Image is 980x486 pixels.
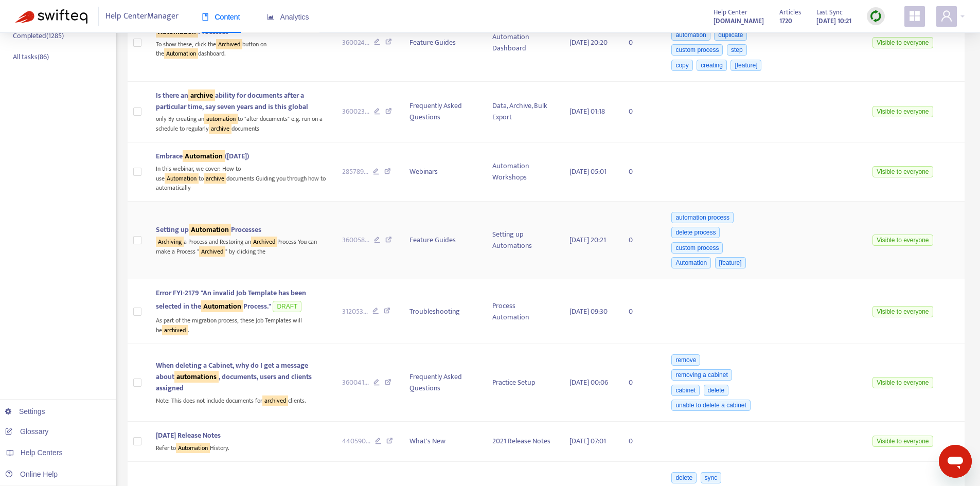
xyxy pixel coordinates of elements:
[671,354,700,366] span: remove
[671,472,697,483] span: delete
[872,106,933,117] span: Visible to everyone
[714,7,747,18] span: Help Center
[671,400,750,411] span: unable to delete a cabinet
[671,60,692,71] span: copy
[401,142,484,202] td: Webinars
[201,300,243,312] sqkw: Automation
[342,235,369,246] span: 360058 ...
[216,39,242,49] sqkw: Archived
[21,448,63,457] span: Help Centers
[342,37,369,48] span: 360024 ...
[569,435,606,447] span: [DATE] 07:01
[156,394,326,406] div: Note: This does not include documents for clients.
[209,123,231,134] sqkw: archive
[569,166,607,177] span: [DATE] 05:01
[697,60,727,71] span: creating
[872,377,933,388] span: Visible to everyone
[156,89,308,113] span: Is there an ability for documents after a particular time, say seven years and is this global
[671,29,710,41] span: automation
[671,385,700,396] span: cabinet
[189,224,231,236] sqkw: Automation
[671,212,734,223] span: automation process
[484,142,561,202] td: Automation Workshops
[251,237,277,247] sqkw: Archived
[342,166,368,177] span: 285789 ...
[671,227,720,238] span: delete process
[714,29,747,41] span: duplicate
[15,9,87,24] img: Swifteq
[162,325,188,335] sqkw: archived
[620,202,662,279] td: 0
[202,13,240,21] span: Content
[5,470,58,478] a: Online Help
[156,224,261,236] span: Setting up Processes
[872,235,933,246] span: Visible to everyone
[484,344,561,422] td: Practice Setup
[401,4,484,82] td: Feature Guides
[620,279,662,344] td: 0
[701,472,722,483] span: sync
[569,376,608,388] span: [DATE] 00:06
[401,279,484,344] td: Troubleshooting
[174,371,219,383] sqkw: automations
[620,4,662,82] td: 0
[671,44,723,56] span: custom process
[156,236,326,257] div: a Process and Restoring an Process You can make a Process " " by clicking the
[569,234,606,246] span: [DATE] 20:21
[908,10,921,22] span: appstore
[872,306,933,317] span: Visible to everyone
[5,427,48,436] a: Glossary
[401,422,484,462] td: What's New
[569,37,608,48] span: [DATE] 20:20
[869,10,882,23] img: sync.dc5367851b00ba804db3.png
[188,89,215,101] sqkw: archive
[342,306,368,317] span: 312053 ...
[620,344,662,422] td: 0
[620,82,662,142] td: 0
[273,301,301,312] span: DRAFT
[156,359,312,394] span: When deleting a Cabinet, why do I get a message about , documents, users and clients assigned
[671,242,723,254] span: custom process
[156,38,326,59] div: To show these, click the button on the dashboard.
[176,443,210,453] sqkw: Automation
[262,395,288,406] sqkw: archived
[620,142,662,202] td: 0
[872,37,933,48] span: Visible to everyone
[13,51,49,62] p: All tasks ( 86 )
[715,257,746,268] span: [feature]
[484,4,561,82] td: Automation Dashboard
[779,7,801,18] span: Articles
[342,106,369,117] span: 360023 ...
[401,202,484,279] td: Feature Guides
[156,441,326,453] div: Refer to History.
[342,377,369,388] span: 360041 ...
[671,257,711,268] span: Automation
[714,15,764,27] a: [DOMAIN_NAME]
[401,82,484,142] td: Frequently Asked Questions
[816,7,843,18] span: Last Sync
[267,13,274,21] span: area-chart
[940,10,953,22] span: user
[872,436,933,447] span: Visible to everyone
[569,105,605,117] span: [DATE] 01:18
[156,162,326,193] div: In this webinar, we cover: How to use to documents Guiding you through how to automatically
[816,15,851,27] strong: [DATE] 10:21
[202,13,209,21] span: book
[730,60,761,71] span: [feature]
[569,305,608,317] span: [DATE] 09:30
[156,113,326,134] div: only By creating an to "alter documents" e.g. run on a schedule to regularly documents
[620,422,662,462] td: 0
[156,237,184,247] sqkw: Archiving
[13,30,64,41] p: Completed ( 1285 )
[484,279,561,344] td: Process Automation
[342,436,370,447] span: 440590 ...
[727,44,747,56] span: step
[872,166,933,177] span: Visible to everyone
[401,344,484,422] td: Frequently Asked Questions
[199,246,225,257] sqkw: Archived
[671,369,732,381] span: removing a cabinet
[156,314,326,335] div: As part of the migration process, these Job Templates will be .
[156,287,306,312] span: Error FYI-2179 "An invalid Job Template has been selected in the Process."
[939,445,972,478] iframe: Button to launch messaging window
[105,7,179,26] span: Help Center Manager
